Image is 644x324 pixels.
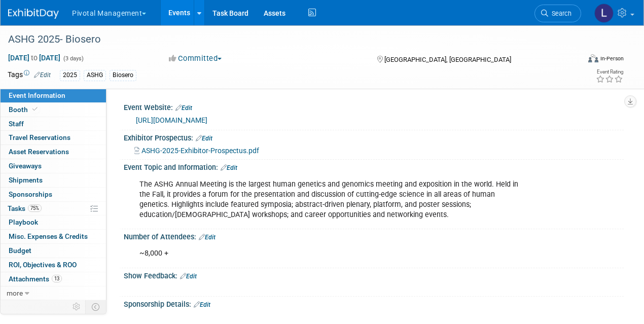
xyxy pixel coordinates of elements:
[199,234,216,241] a: Edit
[124,100,624,113] div: Event Website:
[8,9,59,19] img: ExhibitDay
[1,188,106,201] a: Sponsorships
[9,120,24,128] span: Staff
[1,131,106,145] a: Travel Reservations
[68,300,86,313] td: Personalize Event Tab Strip
[384,56,511,63] span: [GEOGRAPHIC_DATA], [GEOGRAPHIC_DATA]
[34,71,51,79] a: Edit
[1,145,106,159] a: Asset Reservations
[1,272,106,286] a: Attachments13
[9,91,65,99] span: Event Information
[9,133,70,141] span: Travel Reservations
[175,104,192,112] a: Edit
[165,53,226,64] button: Committed
[132,243,525,264] div: ~8,000 +
[124,297,624,310] div: Sponsorship Details:
[221,164,237,171] a: Edit
[28,204,42,212] span: 75%
[29,54,39,62] span: to
[9,232,88,240] span: Misc. Expenses & Credits
[32,106,38,112] i: Booth reservation complete
[1,244,106,258] a: Budget
[196,135,212,142] a: Edit
[1,286,106,300] a: more
[9,261,77,269] span: ROI, Objectives & ROO
[124,160,624,173] div: Event Topic and Information:
[600,55,624,62] div: In-Person
[534,53,624,68] div: Event Format
[9,275,62,283] span: Attachments
[548,10,571,17] span: Search
[52,275,62,282] span: 13
[8,204,42,212] span: Tasks
[9,246,31,255] span: Budget
[9,218,38,226] span: Playbook
[534,5,581,22] a: Search
[5,30,571,49] div: ASHG 2025- Biosero
[1,159,106,173] a: Giveaways
[1,215,106,229] a: Playbook
[86,300,106,313] td: Toggle Event Tabs
[136,116,207,124] a: [URL][DOMAIN_NAME]
[7,289,23,297] span: more
[1,202,106,215] a: Tasks75%
[110,70,136,81] div: Biosero
[1,117,106,131] a: Staff
[8,69,51,81] td: Tags
[1,173,106,187] a: Shipments
[1,103,106,117] a: Booth
[60,70,80,81] div: 2025
[9,105,40,114] span: Booth
[9,176,43,184] span: Shipments
[9,162,42,170] span: Giveaways
[8,53,61,62] span: [DATE] [DATE]
[141,147,259,155] span: ASHG-2025-Exhibitor-Prospectus.pdf
[194,301,210,308] a: Edit
[84,70,106,81] div: ASHG
[1,258,106,272] a: ROI, Objectives & ROO
[9,148,69,156] span: Asset Reservations
[594,4,614,23] img: Leslie Pelton
[1,89,106,102] a: Event Information
[134,147,259,155] a: ASHG-2025-Exhibitor-Prospectus.pdf
[124,268,624,281] div: Show Feedback:
[1,230,106,243] a: Misc. Expenses & Credits
[132,174,525,225] div: The ASHG Annual Meeting is the largest human genetics and genomics meeting and exposition in the ...
[62,55,84,62] span: (3 days)
[180,273,197,280] a: Edit
[596,69,623,75] div: Event Rating
[124,130,624,143] div: Exhibitor Prospectus:
[9,190,52,198] span: Sponsorships
[588,54,598,62] img: Format-Inperson.png
[124,229,624,242] div: Number of Attendees:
